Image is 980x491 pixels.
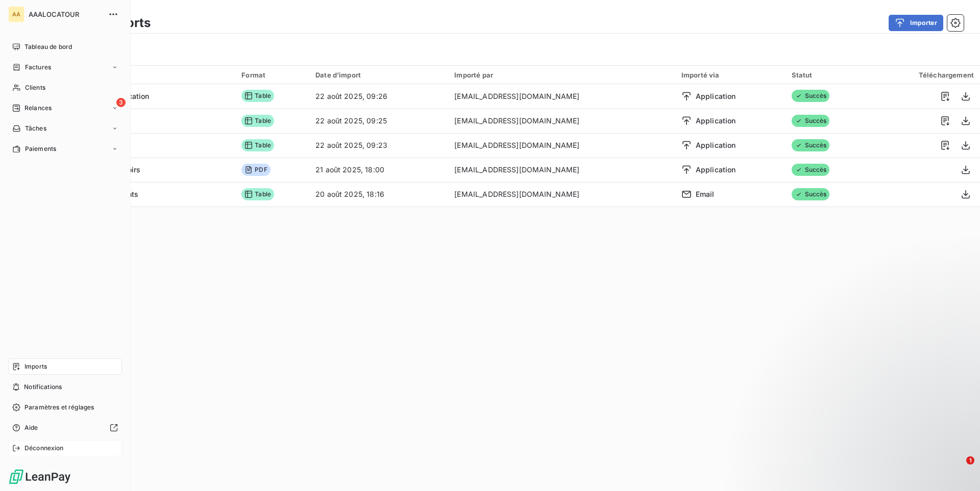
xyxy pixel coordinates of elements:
[792,139,830,151] span: Succès
[25,124,46,133] span: Tâches
[696,165,736,175] span: Application
[24,423,38,432] span: Aide
[241,90,274,102] span: Table
[889,15,943,31] button: Importer
[25,83,45,92] span: Clients
[792,164,830,176] span: Succès
[8,399,122,416] a: Paramètres et réglages
[241,164,270,176] span: PDF
[8,39,122,55] a: Tableau de bord
[8,120,122,137] a: Tâches
[8,469,71,485] img: Logo LeanPay
[309,182,448,206] td: 20 août 2025, 18:16
[309,133,448,158] td: 22 août 2025, 09:23
[792,71,863,79] div: Statut
[25,144,56,153] span: Paiements
[696,189,715,199] span: Email
[8,80,122,96] a: Clients
[49,70,229,80] div: Import
[24,104,52,113] span: Relances
[875,71,974,79] div: Téléchargement
[24,382,62,392] span: Notifications
[29,10,102,18] span: AAALOCATOUR
[681,71,779,79] div: Importé via
[24,444,64,453] span: Déconnexion
[24,362,47,371] span: Imports
[116,98,126,107] span: 3
[241,139,274,151] span: Table
[8,141,122,157] a: Paiements
[696,140,736,150] span: Application
[448,133,675,158] td: [EMAIL_ADDRESS][DOMAIN_NAME]
[8,59,122,75] a: Factures
[309,109,448,133] td: 22 août 2025, 09:25
[792,90,830,102] span: Succès
[776,392,980,463] iframe: Intercom notifications message
[309,158,448,182] td: 21 août 2025, 18:00
[8,100,122,116] a: 3Relances
[792,115,830,127] span: Succès
[309,84,448,109] td: 22 août 2025, 09:26
[448,158,675,182] td: [EMAIL_ADDRESS][DOMAIN_NAME]
[8,358,122,375] a: Imports
[8,6,24,22] div: AA
[448,109,675,133] td: [EMAIL_ADDRESS][DOMAIN_NAME]
[966,456,974,464] span: 1
[448,182,675,206] td: [EMAIL_ADDRESS][DOMAIN_NAME]
[696,91,736,101] span: Application
[241,115,274,127] span: Table
[315,71,442,79] div: Date d’import
[241,71,303,79] div: Format
[792,188,830,200] span: Succès
[448,84,675,109] td: [EMAIL_ADDRESS][DOMAIN_NAME]
[454,71,669,79] div: Importé par
[241,188,274,200] span: Table
[696,116,736,126] span: Application
[945,456,970,481] iframe: Intercom live chat
[8,420,122,436] a: Aide
[25,63,51,72] span: Factures
[24,42,72,51] span: Tableau de bord
[24,403,94,412] span: Paramètres et réglages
